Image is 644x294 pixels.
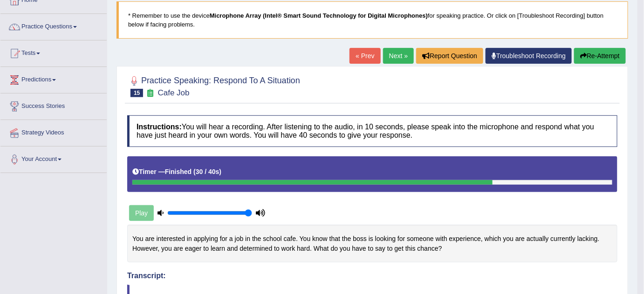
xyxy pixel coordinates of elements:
h4: You will hear a recording. After listening to the audio, in 10 seconds, please speak into the mic... [127,115,617,147]
small: Exam occurring question [145,89,155,98]
button: Re-Attempt [574,48,626,64]
h2: Practice Speaking: Respond To A Situation [127,74,300,97]
b: Instructions: [137,123,182,131]
a: Next » [383,48,414,64]
b: ( [193,168,196,175]
button: Report Question [416,48,483,64]
a: Your Account [0,147,107,170]
a: Troubleshoot Recording [486,48,572,64]
a: « Prev [349,48,380,64]
span: 15 [130,89,143,97]
blockquote: * Remember to use the device for speaking practice. Or click on [Troubleshoot Recording] button b... [116,1,628,39]
b: Finished [165,168,192,175]
a: Practice Questions [0,14,107,37]
b: 30 / 40s [196,168,219,175]
b: ) [219,168,222,175]
a: Predictions [0,67,107,90]
b: Microphone Array (Intel® Smart Sound Technology for Digital Microphones) [210,12,428,19]
div: You are interested in applying for a job in the school cafe. You know that the boss is looking fo... [127,225,617,262]
h5: Timer — [132,168,221,175]
a: Strategy Videos [0,120,107,143]
small: Cafe Job [158,88,190,97]
a: Tests [0,40,107,64]
a: Success Stories [0,94,107,117]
